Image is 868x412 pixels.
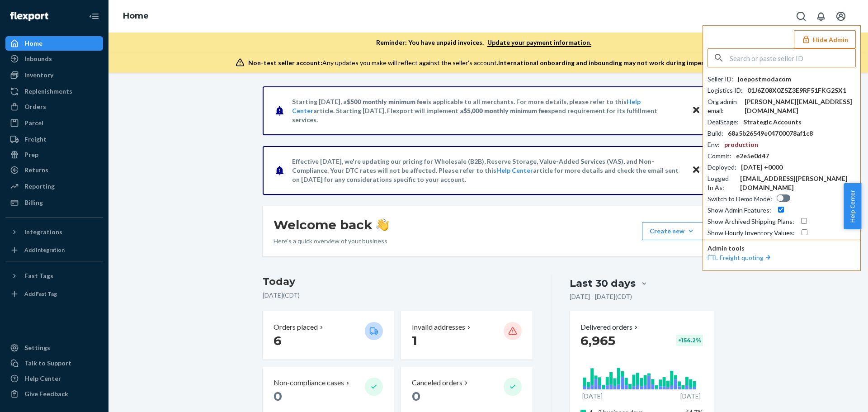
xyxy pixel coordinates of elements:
[642,222,703,240] button: Create new
[728,129,813,138] div: 68a5b26549e04700078af1c8
[724,140,758,149] div: production
[274,322,318,332] p: Orders placed
[580,322,640,332] p: Delivered orders
[5,371,103,386] a: Help Center
[708,140,720,149] div: Env :
[376,218,389,231] img: hand-wave emoji
[248,59,322,66] span: Non-test seller account:
[5,84,103,99] a: Replenishments
[740,174,856,192] div: [EMAIL_ADDRESS][PERSON_NAME][DOMAIN_NAME]
[5,52,103,66] a: Inbounds
[832,7,850,25] button: Open account menu
[5,243,103,257] a: Add Integration
[24,246,65,254] div: Add Integration
[24,39,42,48] div: Home
[5,387,103,401] button: Give Feedback
[736,152,769,161] div: e2e5e0d47
[708,75,733,84] div: Seller ID :
[412,333,417,348] span: 1
[248,58,732,67] div: Any updates you make will reflect against the seller's account.
[24,102,46,111] div: Orders
[24,71,53,80] div: Inventory
[24,271,53,280] div: Fast Tags
[708,194,772,204] div: Switch to Demo Mode :
[24,290,57,298] div: Add Fast Tag
[463,107,548,114] span: $5,000 monthly minimum fee
[690,104,702,117] button: Close
[401,311,532,360] button: Invalid addresses 1
[263,291,533,300] p: [DATE] ( CDT )
[5,269,103,283] button: Fast Tags
[708,228,795,237] div: Show Hourly Inventory Values :
[5,36,103,51] a: Home
[708,152,731,161] div: Commit :
[123,11,149,21] a: Home
[570,276,636,290] div: Last 30 days
[412,388,420,404] span: 0
[580,333,615,348] span: 6,965
[708,174,736,192] div: Logged In As :
[263,311,394,360] button: Orders placed 6
[10,12,48,21] img: Flexport logo
[487,38,591,47] a: Update your payment information.
[24,135,47,144] div: Freight
[844,183,861,229] button: Help Center
[582,392,603,401] p: [DATE]
[5,179,103,194] a: Reporting
[263,275,533,289] h3: Today
[708,254,773,261] a: FTL Freight quoting
[24,227,62,237] div: Integrations
[741,163,783,172] div: [DATE] +0000
[498,59,732,66] span: International onboarding and inbounding may not work during impersonation.
[676,335,703,346] div: + 154.2 %
[5,147,103,162] a: Prep
[274,217,389,233] h1: Welcome back
[745,97,856,115] div: [PERSON_NAME][EMAIL_ADDRESS][DOMAIN_NAME]
[24,150,38,159] div: Prep
[708,206,771,215] div: Show Admin Features :
[708,217,794,226] div: Show Archived Shipping Plans :
[5,99,103,114] a: Orders
[5,341,103,355] a: Settings
[792,7,810,25] button: Open Search Box
[412,322,465,332] p: Invalid addresses
[24,54,52,63] div: Inbounds
[24,198,43,207] div: Billing
[412,378,462,388] p: Canceled orders
[708,86,743,95] div: Logistics ID :
[5,225,103,239] button: Integrations
[24,389,68,398] div: Give Feedback
[274,333,282,348] span: 6
[274,237,389,246] p: Here’s a quick overview of your business
[274,388,282,404] span: 0
[708,244,856,253] p: Admin tools
[292,157,683,184] p: Effective [DATE], we're updating our pricing for Wholesale (B2B), Reserve Storage, Value-Added Se...
[708,97,740,115] div: Org admin email :
[274,378,344,388] p: Non-compliance cases
[24,343,50,352] div: Settings
[794,30,856,48] button: Hide Admin
[24,182,55,191] div: Reporting
[708,163,736,172] div: Deployed :
[5,163,103,177] a: Returns
[5,116,103,130] a: Parcel
[496,166,533,174] a: Help Center
[708,118,739,127] div: DealStage :
[376,38,591,47] p: Reminder: You have unpaid invoices.
[85,7,103,25] button: Close Navigation
[708,129,723,138] div: Build :
[743,118,802,127] div: Strategic Accounts
[5,132,103,147] a: Freight
[5,195,103,210] a: Billing
[24,166,48,175] div: Returns
[24,118,43,128] div: Parcel
[570,292,632,301] p: [DATE] - [DATE] ( CDT )
[5,68,103,82] a: Inventory
[812,7,830,25] button: Open notifications
[680,392,701,401] p: [DATE]
[24,87,72,96] div: Replenishments
[5,287,103,301] a: Add Fast Tag
[730,49,855,67] input: Search or paste seller ID
[116,3,156,29] ol: breadcrumbs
